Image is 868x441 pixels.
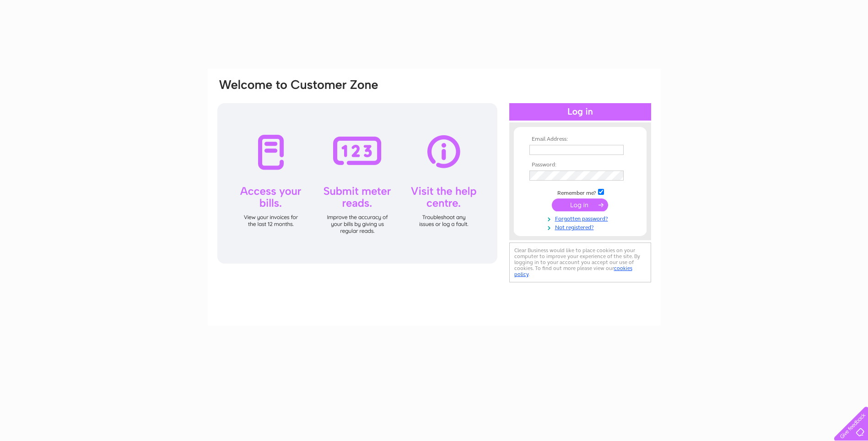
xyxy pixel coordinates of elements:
[527,187,633,197] td: Remember me?
[527,162,633,168] th: Password:
[529,222,633,231] a: Not registered?
[527,136,633,143] th: Email Address:
[529,214,633,222] a: Forgotten password?
[509,243,651,282] div: Clear Business would like to place cookies on your computer to improve your experience of the sit...
[514,265,632,277] a: cookies policy
[552,198,608,211] input: Submit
